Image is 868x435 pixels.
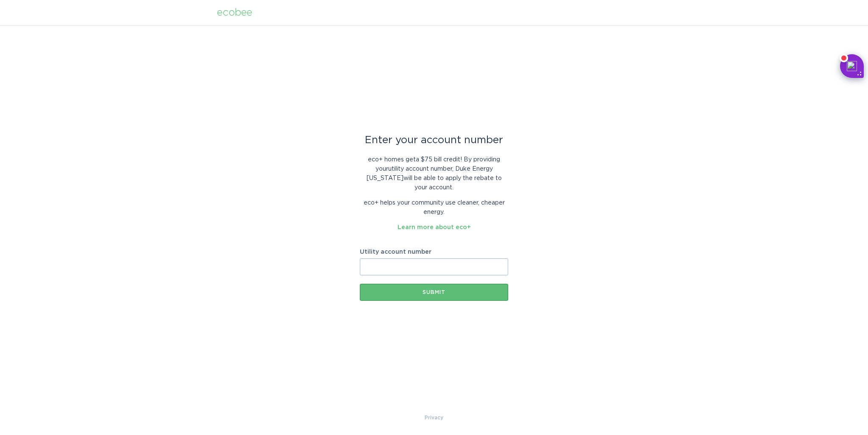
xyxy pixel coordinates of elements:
label: Utility account number [360,249,508,255]
div: Submit [364,290,504,295]
div: ecobee [217,8,252,17]
p: eco+ helps your community use cleaner, cheaper energy. [360,198,508,217]
button: Submit [360,284,508,301]
a: Privacy Policy & Terms of Use [425,413,443,422]
a: Learn more about eco+ [398,224,471,230]
div: Enter your account number [360,136,508,145]
p: eco+ homes get a $75 bill credit ! By providing your utility account number , Duke Energy [US_STA... [360,155,508,192]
